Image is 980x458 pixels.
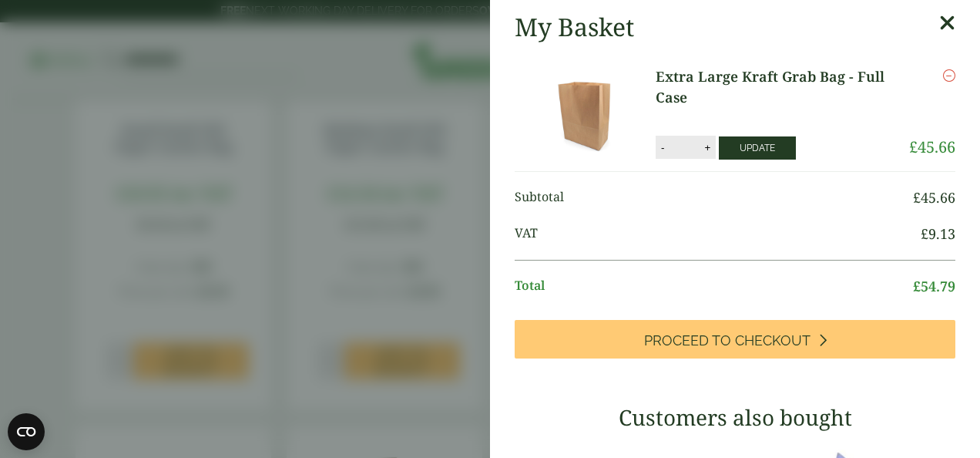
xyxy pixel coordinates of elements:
[515,320,955,359] a: Proceed to Checkout
[719,136,796,160] button: Update
[515,187,913,208] span: Subtotal
[913,188,921,207] span: £
[913,277,955,295] bdi: 54.79
[656,66,909,108] a: Extra Large Kraft Grab Bag - Full Case
[8,413,45,450] button: Open CMP widget
[913,188,955,207] bdi: 45.66
[921,224,955,243] bdi: 9.13
[515,405,955,431] h3: Customers also bought
[909,136,918,157] span: £
[515,224,921,244] span: VAT
[913,277,921,295] span: £
[515,276,913,297] span: Total
[700,141,715,154] button: +
[909,136,955,157] bdi: 45.66
[515,12,634,42] h2: My Basket
[656,141,669,154] button: -
[943,66,955,85] a: Remove this item
[921,224,928,243] span: £
[644,332,811,349] span: Proceed to Checkout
